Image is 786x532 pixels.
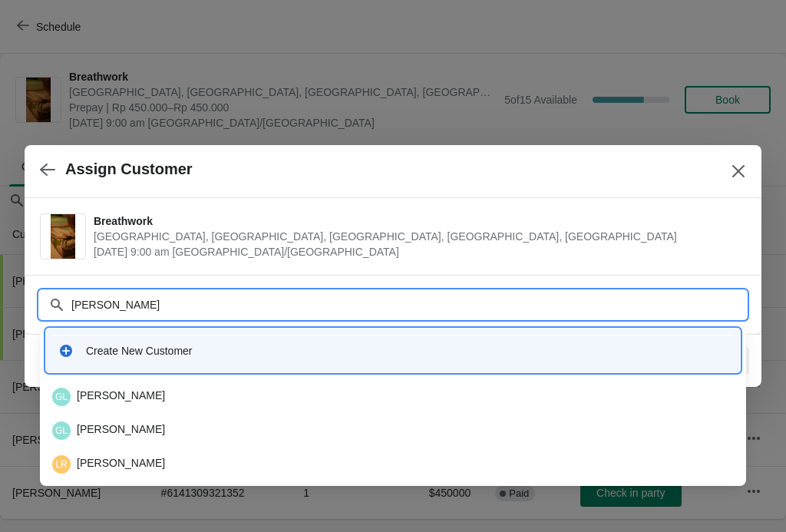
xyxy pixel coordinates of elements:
input: Search customer name or email [71,291,746,319]
img: Breathwork | Potato Head Suites & Studios, Jalan Petitenget, Seminyak, Badung Regency, Bali, Indo... [51,214,76,259]
span: [GEOGRAPHIC_DATA], [GEOGRAPHIC_DATA], [GEOGRAPHIC_DATA], [GEOGRAPHIC_DATA], [GEOGRAPHIC_DATA] [94,229,738,244]
button: Close [725,157,752,185]
text: GL [55,392,68,402]
li: Gentil Laurence [40,412,746,446]
li: Laurence Reading [40,446,746,480]
span: Gentil Laurence [52,388,71,406]
h2: Assign Customer [65,160,193,178]
div: [PERSON_NAME] [52,388,734,406]
div: Create New Customer [86,343,728,359]
span: [DATE] 9:00 am [GEOGRAPHIC_DATA]/[GEOGRAPHIC_DATA] [94,244,738,259]
span: Laurence Reading [52,455,71,474]
div: [PERSON_NAME] [52,421,734,440]
span: Breathwork [94,213,738,229]
text: GL [55,425,68,436]
span: Gentil Laurence [52,421,71,440]
li: Gentil Laurence [40,382,746,412]
div: [PERSON_NAME] [52,455,734,474]
text: LR [55,459,68,470]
